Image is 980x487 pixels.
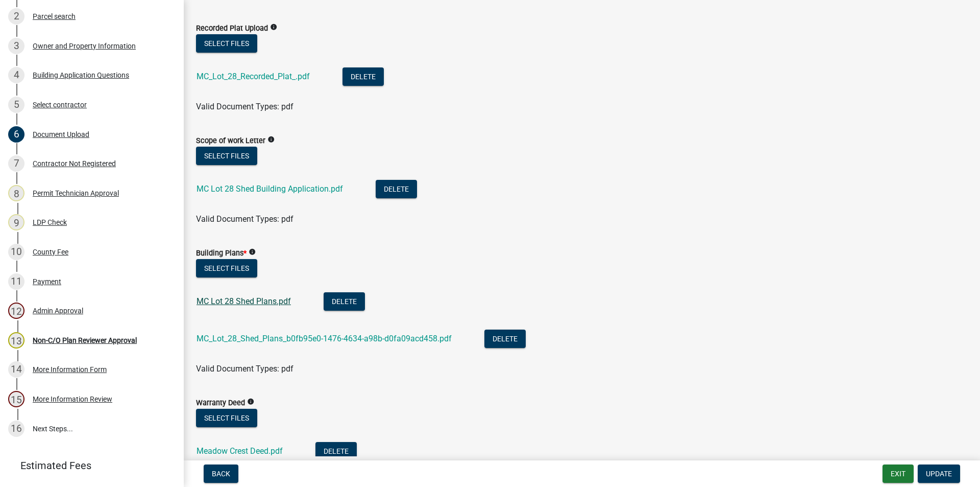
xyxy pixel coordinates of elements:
[204,465,238,483] button: Back
[196,137,265,145] label: Scope of work Letter
[8,421,24,437] div: 16
[267,136,275,143] i: info
[33,131,89,138] div: Document Upload
[8,8,24,25] div: 2
[212,470,230,478] span: Back
[315,442,357,460] button: Delete
[8,97,24,113] div: 5
[197,334,452,343] a: MC_Lot_28_Shed_Plans_b0fb95e0-1476-4634-a98b-d0fa09acd458.pdf
[249,248,256,256] i: info
[196,102,293,111] span: Valid Document Types: pdf
[197,72,310,81] a: MC_Lot_28_Recorded_Plat_.pdf
[8,455,167,476] a: Estimated Fees
[33,278,61,285] div: Payment
[33,366,107,373] div: More Information Form
[342,73,384,82] wm-modal-confirm: Delete Document
[196,250,247,257] label: Building Plans
[196,409,257,427] button: Select files
[33,337,137,344] div: Non-C/O Plan Reviewer Approval
[8,67,24,83] div: 4
[8,126,24,143] div: 6
[33,42,136,50] div: Owner and Property Information
[918,465,960,483] button: Update
[33,101,87,108] div: Select contractor
[8,155,24,172] div: 7
[33,396,112,403] div: More Information Review
[324,292,365,311] button: Delete
[197,446,283,456] a: Meadow Crest Deed.pdf
[196,147,257,165] button: Select files
[33,307,83,314] div: Admin Approval
[8,303,24,319] div: 12
[196,214,293,224] span: Valid Document Types: pdf
[33,248,68,256] div: County Fee
[196,400,245,407] label: Warranty Deed
[8,273,24,290] div: 11
[270,24,277,31] i: info
[33,72,129,79] div: Building Application Questions
[8,38,24,54] div: 3
[196,259,257,277] button: Select files
[196,34,257,53] button: Select files
[8,361,24,378] div: 14
[8,332,24,349] div: 13
[324,297,365,307] wm-modal-confirm: Delete Document
[8,244,24,260] div: 10
[197,184,343,194] a: MC Lot 28 Shed Building Application.pdf
[342,67,384,86] button: Delete
[33,219,67,226] div: LDP Check
[197,296,291,306] a: MC Lot 28 Shed Plans.pdf
[8,214,24,230] div: 9
[376,180,417,198] button: Delete
[196,25,268,32] label: Recorded Plat Upload
[484,335,526,344] wm-modal-confirm: Delete Document
[484,330,526,348] button: Delete
[926,470,952,478] span: Update
[315,447,357,457] wm-modal-confirm: Delete Document
[8,185,24,201] div: 8
[883,465,914,483] button: Exit
[33,160,116,167] div: Contractor Not Registered
[33,13,76,20] div: Parcel search
[33,190,119,197] div: Permit Technician Approval
[196,364,293,374] span: Valid Document Types: pdf
[8,391,24,407] div: 15
[376,185,417,195] wm-modal-confirm: Delete Document
[247,398,254,405] i: info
